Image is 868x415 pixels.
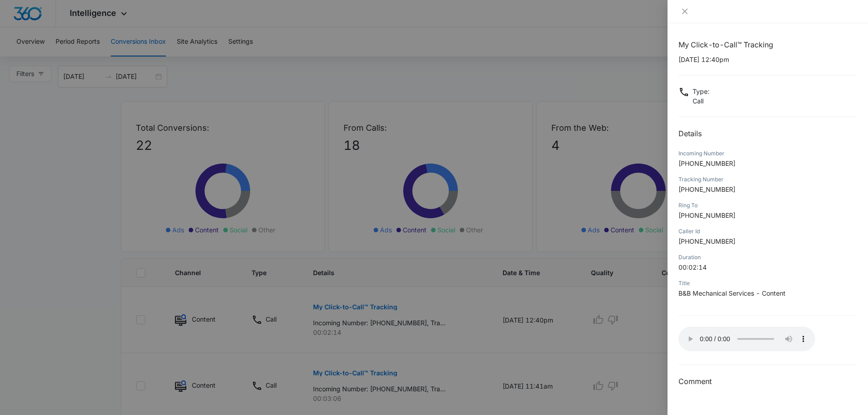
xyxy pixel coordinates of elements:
h1: My Click-to-Call™ Tracking [678,39,857,50]
audio: Your browser does not support the audio tag. [678,327,815,351]
div: Caller Id [678,227,857,236]
h2: Details [678,128,857,139]
span: 00:02:14 [678,263,707,271]
div: Duration [678,253,857,261]
button: Close [678,7,691,15]
p: Call [693,96,709,106]
div: Tracking Number [678,175,857,184]
p: Type : [693,87,709,96]
h3: Comment [678,376,857,387]
div: Title [678,279,857,287]
span: B&B Mechanical Services - Content [678,289,786,297]
span: [PHONE_NUMBER] [678,211,735,219]
span: [PHONE_NUMBER] [678,237,735,245]
span: [PHONE_NUMBER] [678,185,735,193]
div: Incoming Number [678,149,857,158]
div: Ring To [678,201,857,210]
p: [DATE] 12:40pm [678,55,857,64]
span: close [681,8,688,15]
span: [PHONE_NUMBER] [678,159,735,167]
